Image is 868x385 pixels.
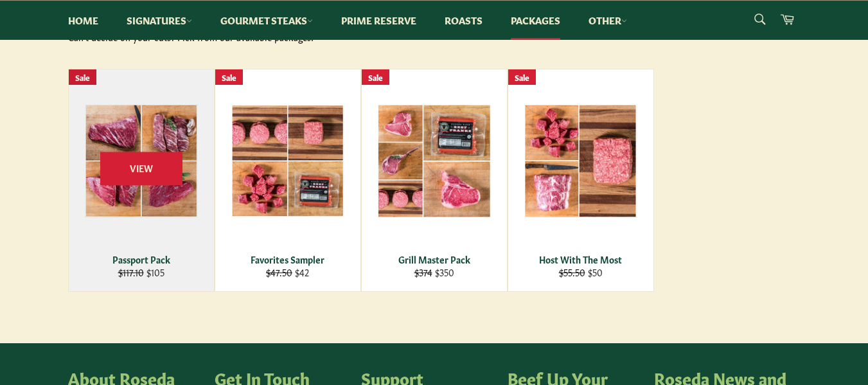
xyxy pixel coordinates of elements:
[362,69,389,85] div: Sale
[414,265,432,278] s: $374
[508,69,536,85] div: Sale
[516,266,645,278] div: $50
[508,69,654,292] a: Host With The Most Host With The Most $55.50 $50
[68,31,434,43] div: Can't decide on your cuts? Pick from our available packages!
[208,1,326,40] a: Gourmet Steaks
[432,1,495,40] a: Roasts
[100,152,182,185] span: View
[498,1,573,40] a: Packages
[231,105,344,217] img: Favorites Sampler
[223,266,352,278] div: $42
[68,69,215,292] a: Passport Pack Passport Pack $117.10 $105 View
[576,1,640,40] a: Other
[361,69,508,292] a: Grill Master Pack Grill Master Pack $374 $350
[369,266,499,278] div: $350
[378,104,491,218] img: Grill Master Pack
[215,69,243,85] div: Sale
[55,1,111,40] a: Home
[516,253,645,265] div: Host With The Most
[559,265,585,278] s: $55.50
[266,265,292,278] s: $47.50
[369,253,499,265] div: Grill Master Pack
[215,69,361,292] a: Favorites Sampler Favorites Sampler $47.50 $42
[524,104,637,218] img: Host With The Most
[223,253,352,265] div: Favorites Sampler
[114,1,205,40] a: Signatures
[328,1,429,40] a: Prime Reserve
[76,253,206,265] div: Passport Pack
